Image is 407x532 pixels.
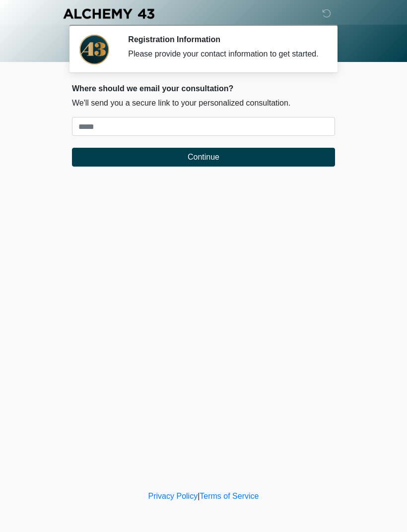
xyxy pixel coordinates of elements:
[128,35,320,44] h2: Registration Information
[79,35,109,64] img: Agent Avatar
[128,48,320,60] div: Please provide your contact information to get started.
[62,7,155,20] img: Alchemy 43 Logo
[72,97,335,109] p: We'll send you a secure link to your personalized consultation.
[72,84,335,93] h2: Where should we email your consultation?
[200,492,259,500] a: Terms of Service
[198,492,200,500] a: |
[72,148,335,167] button: Continue
[148,492,198,500] a: Privacy Policy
